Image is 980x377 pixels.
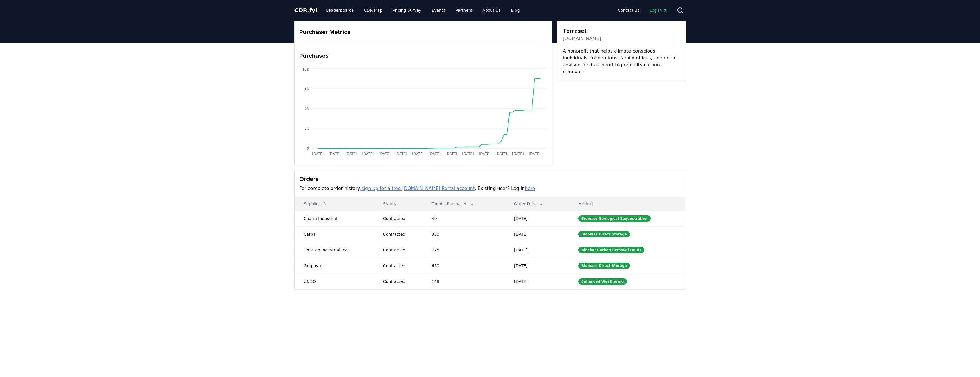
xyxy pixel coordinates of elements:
[304,86,309,90] tspan: 9K
[505,211,569,226] td: [DATE]
[563,48,680,75] p: A nonprofit that helps climate-conscious individuals, foundations, family offices, and donor-advi...
[427,5,450,15] a: Events
[525,186,535,191] a: here
[388,5,426,15] a: Pricing Survey
[578,278,627,285] div: Enhanced Weathering
[304,126,309,130] tspan: 3K
[361,186,475,191] a: sign up for a free [DOMAIN_NAME] Portal account
[462,152,474,156] tspan: [DATE]
[427,198,479,209] button: Tonnes Purchased
[383,247,418,253] div: Contracted
[379,152,390,156] tspan: [DATE]
[302,68,309,72] tspan: 12K
[359,5,387,15] a: CDR Map
[383,279,418,284] div: Contracted
[645,5,672,15] a: Log in
[294,7,317,14] span: CDR fyi
[383,216,418,221] div: Contracted
[512,152,524,156] tspan: [DATE]
[299,175,681,183] h3: Orders
[578,215,651,222] div: Biomass Geological Sequestration
[505,242,569,258] td: [DATE]
[383,231,418,237] div: Contracted
[495,152,507,156] tspan: [DATE]
[295,226,374,242] td: Carba
[613,5,644,15] a: Contact us
[395,152,407,156] tspan: [DATE]
[578,231,630,237] div: Biomass Direct Storage
[295,211,374,226] td: Charm Industrial
[563,27,601,35] h3: Terraset
[345,152,357,156] tspan: [DATE]
[563,35,601,42] a: [DOMAIN_NAME]
[362,152,374,156] tspan: [DATE]
[307,146,309,150] tspan: 0
[299,198,332,209] button: Supplier
[423,226,505,242] td: 350
[574,201,681,207] p: Method
[445,152,457,156] tspan: [DATE]
[379,201,418,207] p: Status
[307,7,309,14] span: .
[322,5,358,15] a: Leaderboards
[423,211,505,226] td: 40
[423,258,505,273] td: 650
[505,273,569,289] td: [DATE]
[412,152,424,156] tspan: [DATE]
[295,273,374,289] td: UNDO
[479,152,490,156] tspan: [DATE]
[312,152,324,156] tspan: [DATE]
[505,226,569,242] td: [DATE]
[505,258,569,273] td: [DATE]
[506,5,524,15] a: Blog
[328,152,340,156] tspan: [DATE]
[578,263,630,269] div: Biomass Direct Storage
[451,5,477,15] a: Partners
[304,106,309,110] tspan: 6K
[510,198,548,209] button: Order Date
[478,5,505,15] a: About Us
[423,242,505,258] td: 775
[294,6,317,14] a: CDR.fyi
[429,152,440,156] tspan: [DATE]
[383,263,418,269] div: Contracted
[650,7,667,13] span: Log in
[423,273,505,289] td: 148
[299,51,547,60] h3: Purchases
[613,5,672,15] nav: Main
[322,5,524,15] nav: Main
[295,258,374,273] td: Graphyte
[529,152,541,156] tspan: [DATE]
[295,242,374,258] td: Terraton Industrial Inc.
[299,185,681,192] p: For complete order history, . Existing user? Log in .
[299,28,547,36] h3: Purchaser Metrics
[578,247,644,253] div: Biochar Carbon Removal (BCR)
